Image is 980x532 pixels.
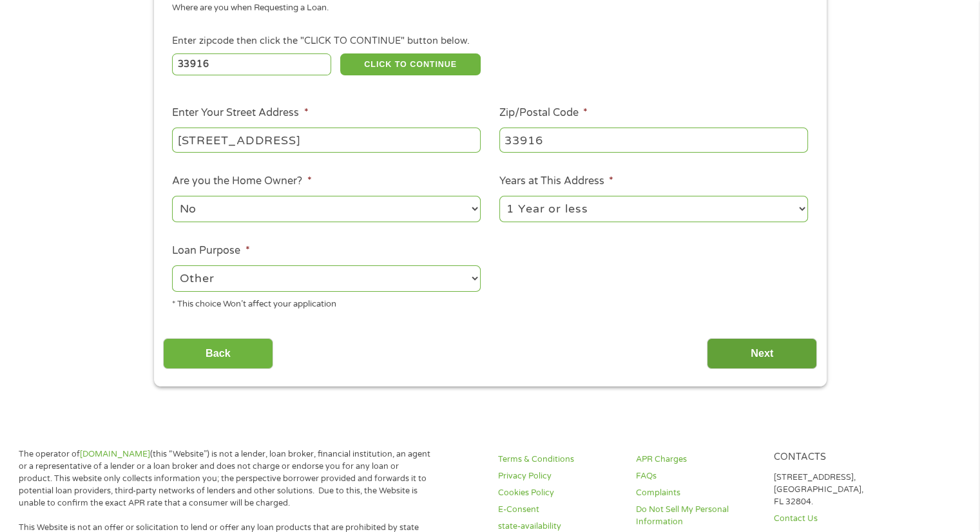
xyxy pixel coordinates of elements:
p: [STREET_ADDRESS], [GEOGRAPHIC_DATA], FL 32804. [773,471,896,508]
a: Cookies Policy [498,487,620,499]
input: 1 Main Street [172,128,481,152]
input: Next [707,338,817,370]
label: Years at This Address [499,175,613,188]
label: Zip/Postal Code [499,106,588,120]
div: Where are you when Requesting a Loan. [172,2,798,15]
input: Enter Zipcode (e.g 01510) [172,53,331,75]
a: Complaints [636,487,758,499]
a: Do Not Sell My Personal Information [636,504,758,528]
p: The operator of (this “Website”) is not a lender, loan broker, financial institution, an agent or... [19,448,432,509]
div: Enter zipcode then click the "CLICK TO CONTINUE" button below. [172,34,807,48]
a: Privacy Policy [498,470,620,482]
a: [DOMAIN_NAME] [80,449,150,459]
a: Contact Us [773,513,896,525]
label: Enter Your Street Address [172,106,308,120]
a: FAQs [636,470,758,482]
input: Back [163,338,273,370]
label: Are you the Home Owner? [172,175,311,188]
a: E-Consent [498,504,620,516]
div: * This choice Won’t affect your application [172,294,481,311]
label: Loan Purpose [172,244,249,258]
a: APR Charges [636,453,758,466]
a: Terms & Conditions [498,453,620,466]
button: CLICK TO CONTINUE [340,53,481,75]
h4: Contacts [773,451,896,464]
